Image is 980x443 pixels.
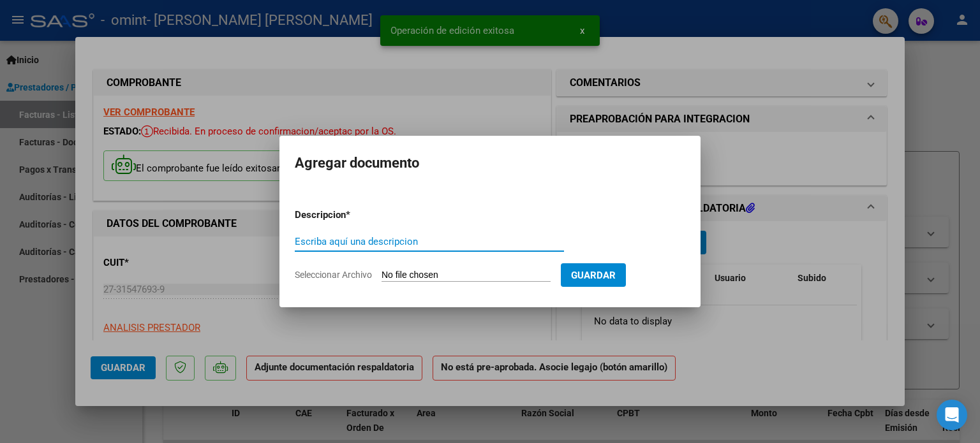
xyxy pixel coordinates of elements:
h2: Agregar documento [295,151,685,175]
div: Open Intercom Messenger [937,400,967,430]
p: Descripcion [295,208,412,222]
span: Guardar [571,270,616,281]
span: Seleccionar Archivo [295,270,372,280]
button: Guardar [561,263,626,287]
